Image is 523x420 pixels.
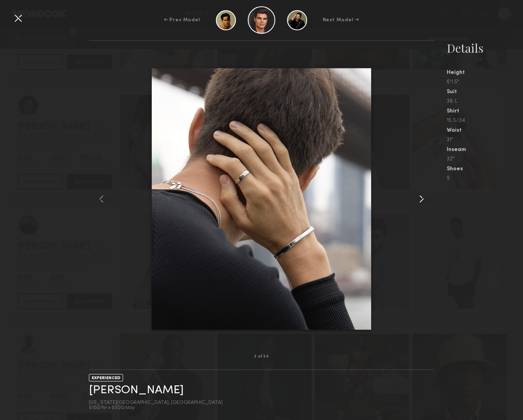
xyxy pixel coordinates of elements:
[447,137,523,143] div: 31"
[447,70,523,76] div: Height
[447,79,523,85] div: 6'1.5"
[89,374,123,381] div: EXPERIENCED
[447,118,523,123] div: 15.5/34
[447,157,523,162] div: 32"
[447,40,523,56] div: Details
[447,176,523,181] div: 9
[447,166,523,172] div: Shoes
[323,17,359,24] div: Next Model →
[447,147,523,153] div: Inseam
[254,355,269,359] div: 2 of 24
[89,405,223,411] div: $100/hr • $500/day
[447,128,523,133] div: Waist
[89,384,184,396] a: [PERSON_NAME]
[447,89,523,95] div: Suit
[89,400,223,405] div: [US_STATE][GEOGRAPHIC_DATA], [GEOGRAPHIC_DATA]
[164,17,200,24] div: ← Prev Model
[447,109,523,114] div: Shirt
[447,99,523,104] div: 38 L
